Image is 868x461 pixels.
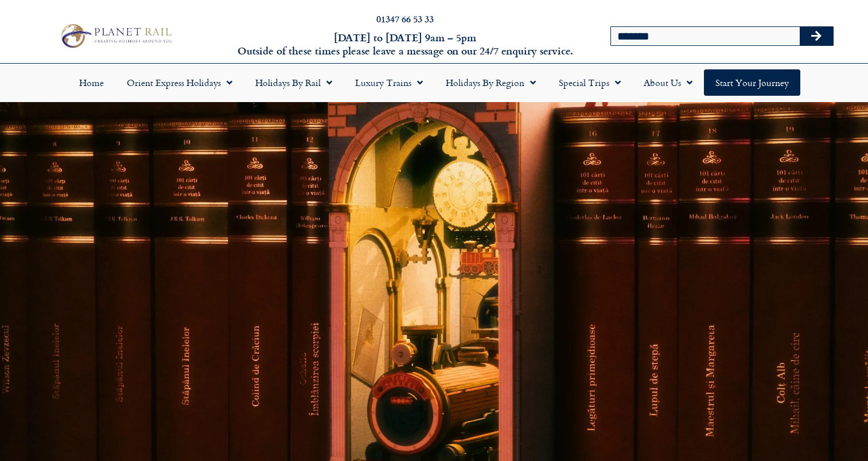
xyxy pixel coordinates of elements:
[547,69,632,96] a: Special Trips
[244,69,344,96] a: Holidays by Rail
[68,69,115,96] a: Home
[632,69,704,96] a: About Us
[234,31,575,58] h6: [DATE] to [DATE] 9am – 5pm Outside of these times please leave a message on our 24/7 enquiry serv...
[6,69,862,96] nav: Menu
[344,69,434,96] a: Luxury Trains
[800,27,833,45] button: Search
[434,69,547,96] a: Holidays by Region
[704,69,800,96] a: Start your Journey
[115,69,244,96] a: Orient Express Holidays
[376,12,434,25] a: 01347 66 53 33
[56,21,175,50] img: Planet Rail Train Holidays Logo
